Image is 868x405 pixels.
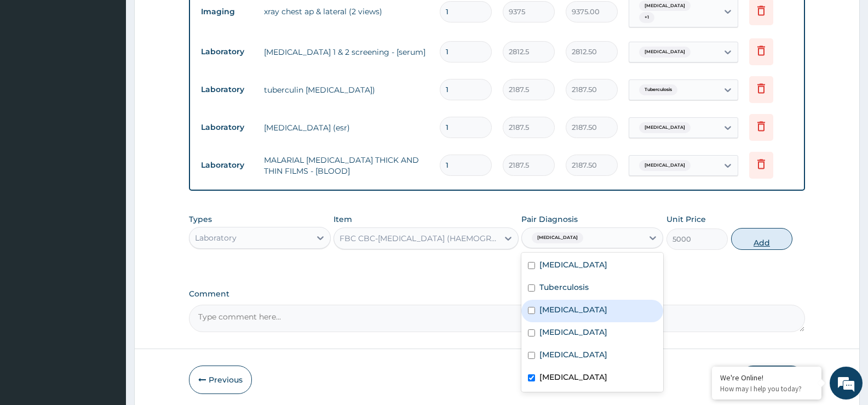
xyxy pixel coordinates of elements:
span: [MEDICAL_DATA] [639,1,691,12]
p: How may I help you today? [720,384,813,393]
td: xray chest ap & lateral (2 views) [258,1,434,22]
span: [MEDICAL_DATA] [639,122,691,133]
label: Tuberculosis [539,282,589,293]
td: Laboratory [196,42,258,62]
td: tuberculin [MEDICAL_DATA]) [258,79,434,101]
label: Unit Price [666,214,706,225]
img: d_794563401_company_1708531726252_794563401 [20,55,44,82]
span: + 1 [639,12,654,23]
label: Pair Diagnosis [521,214,578,225]
div: Chat with us now [57,61,184,76]
td: [MEDICAL_DATA] (esr) [258,117,434,139]
textarea: Type your message and hit 'Enter' [5,280,209,318]
td: Imaging [196,2,258,22]
button: Add [731,228,792,250]
span: [MEDICAL_DATA] [532,232,583,243]
button: Submit [739,366,805,394]
label: Types [189,215,212,224]
td: Laboratory [196,117,258,138]
div: FBC CBC-[MEDICAL_DATA] (HAEMOGRAM) - [BLOOD] [340,233,499,244]
label: [MEDICAL_DATA] [539,304,607,315]
label: [MEDICAL_DATA] [539,259,607,270]
div: We're Online! [720,373,813,383]
td: Laboratory [196,155,258,175]
div: Minimize live chat window [180,5,206,32]
span: [MEDICAL_DATA] [639,47,691,58]
label: Comment [189,289,805,299]
label: [MEDICAL_DATA] [539,327,607,338]
span: We're online! [64,128,151,239]
td: Laboratory [196,79,258,100]
button: Previous [189,366,252,394]
label: [MEDICAL_DATA] [539,372,607,383]
span: [MEDICAL_DATA] [639,160,691,171]
span: Tuberculosis [639,84,677,95]
label: [MEDICAL_DATA] [539,349,607,360]
div: Laboratory [195,232,237,243]
label: Item [334,214,352,225]
td: [MEDICAL_DATA] 1 & 2 screening - [serum] [258,41,434,63]
td: MALARIAL [MEDICAL_DATA] THICK AND THIN FILMS - [BLOOD] [258,149,434,182]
